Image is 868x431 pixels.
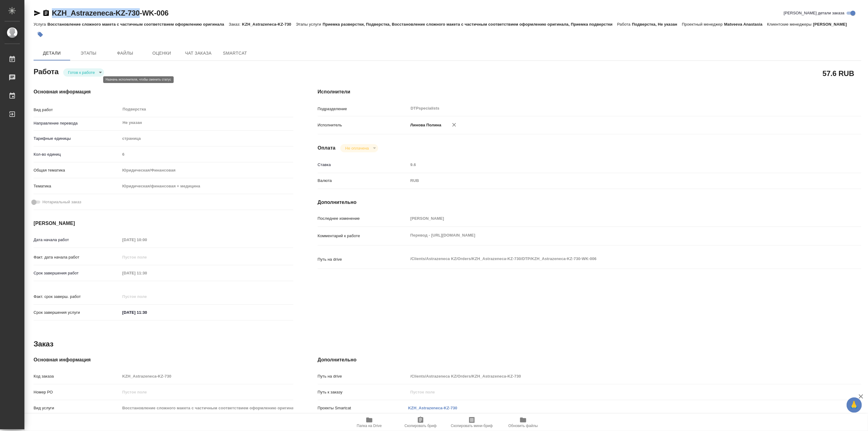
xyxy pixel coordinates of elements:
[813,22,852,27] p: [PERSON_NAME]
[34,373,120,379] p: Код заказа
[42,199,81,205] span: Нотариальный заказ
[120,150,293,159] input: Пустое поле
[408,160,816,169] input: Пустое поле
[37,49,67,57] span: Детали
[34,237,120,243] p: Дата начала работ
[682,22,724,27] p: Проектный менеджер
[120,269,174,277] input: Пустое поле
[408,254,816,264] textarea: /Clients/Astrazeneca KZ/Orders/KZH_Astrazeneca-KZ-730/DTP/KZH_Astrazeneca-KZ-730-WK-006
[340,144,378,152] div: Готов к работе
[34,136,120,142] p: Тарифные единицы
[120,253,174,262] input: Пустое поле
[34,356,293,364] h4: Основная информация
[447,118,461,132] button: Удалить исполнителя
[110,49,140,57] span: Файлы
[318,122,408,128] p: Исполнитель
[120,372,293,381] input: Пустое поле
[318,199,861,206] h4: Дополнительно
[508,424,538,428] span: Обновить файлы
[318,106,408,112] p: Подразделение
[34,183,120,189] p: Тематика
[497,414,549,431] button: Обновить файлы
[34,151,120,158] p: Кол-во единиц
[34,270,120,276] p: Срок завершения работ
[34,107,120,113] p: Вид работ
[318,356,861,364] h4: Дополнительно
[318,373,408,379] p: Путь на drive
[120,308,174,317] input: ✎ Введи что-нибудь
[408,176,816,186] div: RUB
[408,388,816,397] input: Пустое поле
[74,49,103,57] span: Этапы
[242,22,296,27] p: KZH_Astrazeneca-KZ-730
[343,146,371,151] button: Не оплачена
[318,233,408,239] p: Комментарий к работе
[147,49,176,57] span: Оценки
[408,230,816,241] textarea: Перевод - [URL][DOMAIN_NAME]
[34,28,47,41] button: Добавить тэг
[34,254,120,260] p: Факт. дата начала работ
[34,389,120,395] p: Номер РО
[847,397,862,413] button: 🙏
[849,399,859,411] span: 🙏
[451,424,493,428] span: Скопировать мини-бриф
[408,372,816,381] input: Пустое поле
[318,88,861,96] h4: Исполнители
[120,165,293,176] div: Юридическая/Финансовая
[318,256,408,263] p: Путь на drive
[617,22,632,27] p: Работа
[767,22,813,27] p: Клиентские менеджеры
[34,22,47,27] p: Услуга
[120,133,293,144] div: страница
[296,22,323,27] p: Этапы услуги
[34,294,120,300] p: Факт. срок заверш. работ
[404,424,436,428] span: Скопировать бриф
[357,424,382,428] span: Папка на Drive
[34,66,59,77] h2: Работа
[784,10,844,16] span: [PERSON_NAME] детали заказа
[184,49,213,57] span: Чат заказа
[446,414,497,431] button: Скопировать мини-бриф
[34,167,120,173] p: Общая тематика
[408,406,458,410] a: KZH_Astrazeneca-KZ-730
[120,181,293,191] div: Юридическая/финансовая + медицина
[34,310,120,316] p: Срок завершения услуги
[408,214,816,223] input: Пустое поле
[120,404,293,412] input: Пустое поле
[318,162,408,168] p: Ставка
[229,22,242,27] p: Заказ:
[34,9,41,17] button: Скопировать ссылку для ЯМессенджера
[395,414,446,431] button: Скопировать бриф
[323,22,617,27] p: Приемка разверстки, Подверстка, Восстановление сложного макета с частичным соответствием оформлен...
[318,178,408,184] p: Валюта
[318,389,408,395] p: Путь к заказу
[42,9,50,17] button: Скопировать ссылку
[220,49,250,57] span: SmartCat
[724,22,767,27] p: Matveeva Anastasia
[52,9,168,17] a: KZH_Astrazeneca-KZ-730-WK-006
[34,120,120,126] p: Направление перевода
[63,68,104,77] div: Готов к работе
[344,414,395,431] button: Папка на Drive
[47,22,229,27] p: Восстановление сложного макета с частичным соответствием оформлению оригинала
[34,220,293,227] h4: [PERSON_NAME]
[318,405,408,411] p: Проекты Smartcat
[120,292,174,301] input: Пустое поле
[34,88,293,96] h4: Основная информация
[318,144,336,152] h4: Оплата
[34,339,53,349] h2: Заказ
[34,405,120,411] p: Вид услуги
[823,68,854,78] h2: 57.6 RUB
[120,388,293,397] input: Пустое поле
[318,215,408,222] p: Последнее изменение
[632,22,682,27] p: Подверстка, Не указан
[408,122,442,128] p: Линова Полина
[120,235,174,244] input: Пустое поле
[66,70,97,75] button: Готов к работе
